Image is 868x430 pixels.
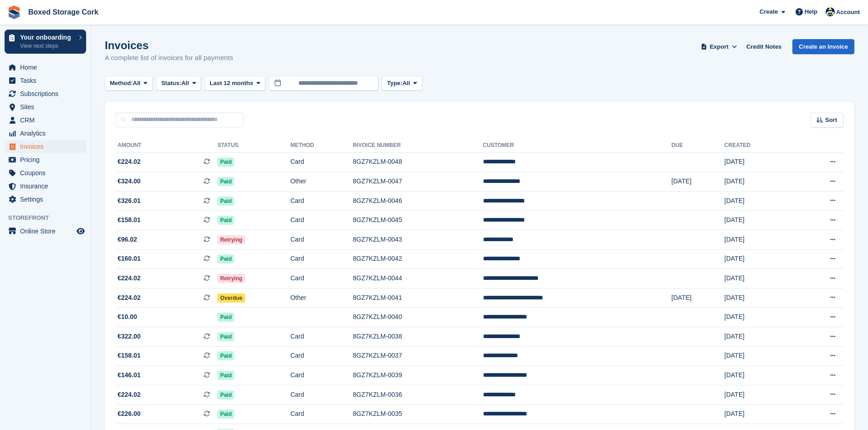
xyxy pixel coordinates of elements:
th: Status [217,138,290,153]
span: Paid [217,371,234,380]
td: 8GZ7KZLM-0046 [353,191,483,211]
span: Status: [161,79,181,88]
p: Your onboarding [20,34,74,40]
a: menu [5,74,86,87]
td: [DATE] [724,405,793,424]
span: Create [760,7,778,16]
span: Account [836,8,860,17]
span: Paid [217,177,234,186]
td: Card [290,366,353,385]
td: [DATE] [724,385,793,405]
a: menu [5,153,86,166]
a: menu [5,87,86,100]
span: Tasks [20,74,75,87]
a: menu [5,61,86,74]
a: menu [5,127,86,140]
span: Sites [20,101,75,113]
td: Card [290,152,353,172]
td: [DATE] [724,366,793,385]
span: Paid [217,410,234,419]
button: Type: All [382,76,422,91]
td: 8GZ7KZLM-0042 [353,249,483,269]
span: €224.02 [118,157,141,167]
td: 8GZ7KZLM-0045 [353,211,483,230]
span: Analytics [20,127,75,140]
span: Settings [20,193,75,206]
span: All [181,79,189,88]
span: Method: [110,79,133,88]
span: Retrying [217,274,245,283]
td: 8GZ7KZLM-0041 [353,288,483,308]
td: [DATE] [724,249,793,269]
span: Last 12 months [210,79,253,88]
th: Invoice Number [353,138,483,153]
th: Due [672,138,724,153]
td: 8GZ7KZLM-0043 [353,230,483,250]
td: 8GZ7KZLM-0038 [353,327,483,347]
span: €224.02 [118,390,141,400]
td: 8GZ7KZLM-0047 [353,172,483,192]
td: [DATE] [724,172,793,192]
span: €10.00 [118,312,137,322]
td: Other [290,288,353,308]
span: Paid [217,390,234,400]
a: menu [5,167,86,179]
th: Method [290,138,353,153]
span: Paid [217,332,234,341]
span: Paid [217,216,234,225]
span: Pricing [20,153,75,166]
span: €160.01 [118,254,141,263]
p: View next steps [20,42,74,50]
td: Other [290,172,353,192]
span: €158.01 [118,215,141,225]
a: menu [5,140,86,153]
button: Status: All [156,76,201,91]
td: Card [290,230,353,250]
td: [DATE] [724,269,793,288]
span: Sort [825,116,837,125]
td: [DATE] [724,191,793,211]
span: Coupons [20,167,75,179]
a: menu [5,225,86,238]
span: €324.00 [118,177,141,186]
a: menu [5,114,86,126]
td: [DATE] [724,308,793,327]
a: menu [5,180,86,192]
span: €158.01 [118,351,141,360]
span: €322.00 [118,332,141,341]
span: Home [20,61,75,74]
p: A complete list of invoices for all payments [105,53,233,63]
span: All [402,79,410,88]
span: Paid [217,197,234,206]
a: Your onboarding View next steps [5,30,86,54]
span: €226.00 [118,409,141,419]
td: [DATE] [724,152,793,172]
span: Paid [217,351,234,360]
td: [DATE] [672,172,724,192]
td: Card [290,249,353,269]
button: Method: All [105,76,153,91]
td: Card [290,327,353,347]
td: Card [290,346,353,366]
td: Card [290,211,353,230]
td: 8GZ7KZLM-0036 [353,385,483,405]
span: Help [805,7,817,16]
span: Export [710,42,729,51]
td: Card [290,191,353,211]
a: menu [5,101,86,113]
td: [DATE] [724,211,793,230]
a: Create an Invoice [792,39,854,54]
td: Card [290,385,353,405]
span: CRM [20,114,75,126]
span: €224.02 [118,273,141,283]
span: Invoices [20,140,75,153]
td: 8GZ7KZLM-0044 [353,269,483,288]
td: 8GZ7KZLM-0039 [353,366,483,385]
img: Vincent [826,7,835,16]
td: [DATE] [724,230,793,250]
span: €326.01 [118,196,141,206]
span: All [133,79,141,88]
td: Card [290,405,353,424]
th: Created [724,138,793,153]
a: Boxed Storage Cork [25,5,102,20]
